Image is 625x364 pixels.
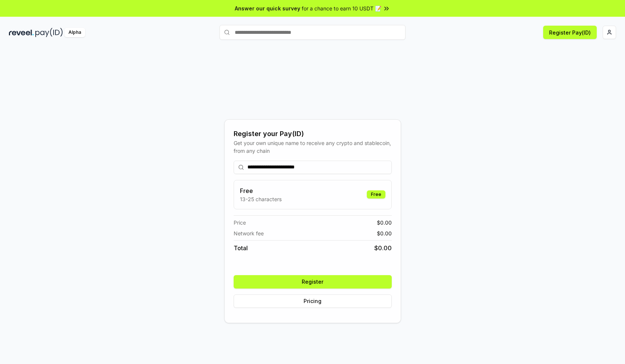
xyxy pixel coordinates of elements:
button: Register [234,275,392,289]
div: Alpha [64,28,85,37]
h3: Free [240,186,282,195]
button: Pricing [234,294,392,308]
img: reveel_dark [9,28,34,37]
span: for a chance to earn 10 USDT 📝 [302,4,381,12]
img: pay_id [35,28,63,37]
button: Register Pay(ID) [543,26,597,39]
span: Network fee [234,229,264,237]
div: Free [367,190,385,199]
span: $ 0.00 [377,219,392,226]
div: Register your Pay(ID) [234,129,392,139]
span: Total [234,244,248,252]
span: Price [234,219,246,226]
span: $ 0.00 [374,244,392,252]
span: $ 0.00 [377,229,392,237]
div: Get your own unique name to receive any crypto and stablecoin, from any chain [234,139,392,155]
p: 13-25 characters [240,195,282,203]
span: Answer our quick survey [235,4,300,12]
